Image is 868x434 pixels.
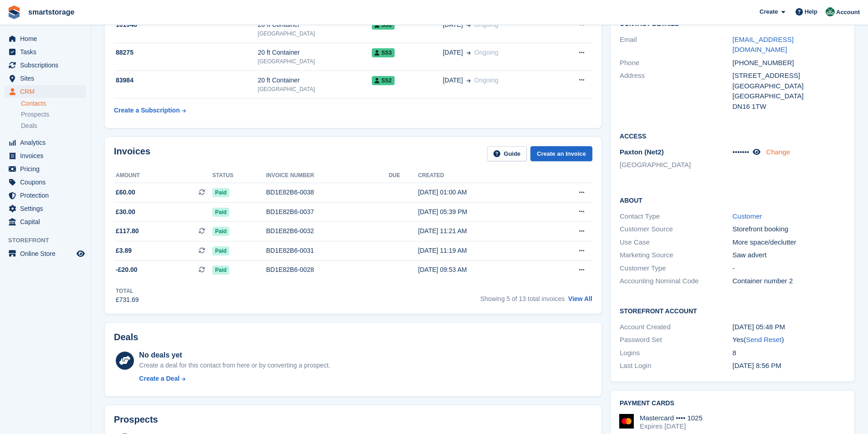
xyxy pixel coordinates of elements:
div: 88275 [114,48,258,57]
div: [GEOGRAPHIC_DATA] [258,30,372,38]
div: [GEOGRAPHIC_DATA] [733,91,845,102]
div: No deals yet [139,350,330,361]
span: Online Store [20,247,75,260]
h2: About [620,195,845,204]
img: stora-icon-8386f47178a22dfd0bd8f6a31ec36ba5ce8667c1dd55bd0f319d3a0aa187defe.svg [7,5,21,19]
div: Account Created [620,322,732,332]
h2: Access [620,131,845,140]
div: 20 ft Container [258,48,372,57]
a: menu [5,136,86,149]
th: Status [212,168,266,183]
div: [GEOGRAPHIC_DATA] [258,85,372,93]
span: Paid [212,188,229,197]
a: menu [5,176,86,189]
a: [EMAIL_ADDRESS][DOMAIN_NAME] [733,36,794,54]
div: [GEOGRAPHIC_DATA] [733,81,845,92]
span: Protection [20,189,75,202]
span: Paid [212,246,229,255]
span: Prospects [21,110,49,119]
div: BD1E82B6-0037 [266,207,389,217]
span: Storefront [8,236,91,245]
time: 2025-08-09 19:56:45 UTC [733,362,781,369]
div: Logins [620,348,732,358]
span: ••••••• [733,148,750,156]
span: Subscriptions [20,59,75,71]
span: Tasks [20,46,75,58]
div: [DATE] 11:21 AM [418,226,544,236]
span: Help [805,7,817,16]
div: Storefront booking [733,224,845,235]
img: Peter Britcliffe [826,7,835,16]
span: SS3 [372,48,395,57]
a: menu [5,32,86,45]
a: Create an Invoice [530,146,592,161]
span: [DATE] [443,20,463,30]
span: Ongoing [474,21,498,28]
h2: Invoices [114,146,150,161]
a: Preview store [75,248,86,259]
div: Mastercard •••• 1025 [640,414,703,422]
a: menu [5,72,86,85]
a: Contacts [21,99,86,108]
a: menu [5,189,86,202]
a: menu [5,85,86,98]
span: Invoices [20,149,75,162]
span: Settings [20,202,75,215]
a: Create a Subscription [114,102,186,119]
a: Create a Deal [139,374,330,383]
a: Guide [487,146,527,161]
a: menu [5,247,86,260]
div: Last Login [620,361,732,371]
span: Coupons [20,176,75,189]
span: SS2 [372,76,395,85]
a: menu [5,46,86,58]
div: 20 ft Container [258,76,372,85]
div: More space/declutter [733,237,845,248]
h2: Storefront Account [620,306,845,315]
span: Pricing [20,163,75,175]
div: [DATE] 09:53 AM [418,265,544,275]
th: Due [389,168,418,183]
div: Marketing Source [620,250,732,260]
th: Amount [114,168,212,183]
div: Yes [733,335,845,345]
span: Analytics [20,136,75,149]
span: Paid [212,266,229,275]
div: 83984 [114,76,258,85]
h2: Payment cards [620,400,845,407]
div: [PHONE_NUMBER] [733,58,845,68]
a: View All [568,295,592,302]
span: Paid [212,208,229,217]
div: Total [116,287,139,295]
a: menu [5,59,86,71]
div: Create a Deal [139,374,180,383]
div: Contact Type [620,211,732,222]
span: £60.00 [116,188,135,197]
div: Create a Subscription [114,106,180,115]
div: Use Case [620,237,732,248]
a: Prospects [21,110,86,119]
div: Accounting Nominal Code [620,276,732,286]
div: Saw advert [733,250,845,260]
div: 20 ft Container [258,20,372,30]
div: DN16 1TW [733,102,845,112]
a: Deals [21,121,86,131]
span: £117.80 [116,226,139,236]
div: BD1E82B6-0038 [266,188,389,197]
a: Change [766,148,791,156]
span: CRM [20,85,75,98]
a: menu [5,215,86,228]
span: -£20.00 [116,265,137,275]
span: Deals [21,122,37,130]
div: Container number 2 [733,276,845,286]
th: Invoice number [266,168,389,183]
span: Create [760,7,778,16]
span: SS1 [372,20,395,30]
div: Password Set [620,335,732,345]
div: [DATE] 05:39 PM [418,207,544,217]
span: £3.89 [116,246,132,255]
h2: Prospects [114,414,158,425]
li: [GEOGRAPHIC_DATA] [620,160,732,170]
div: Address [620,71,732,112]
a: menu [5,149,86,162]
